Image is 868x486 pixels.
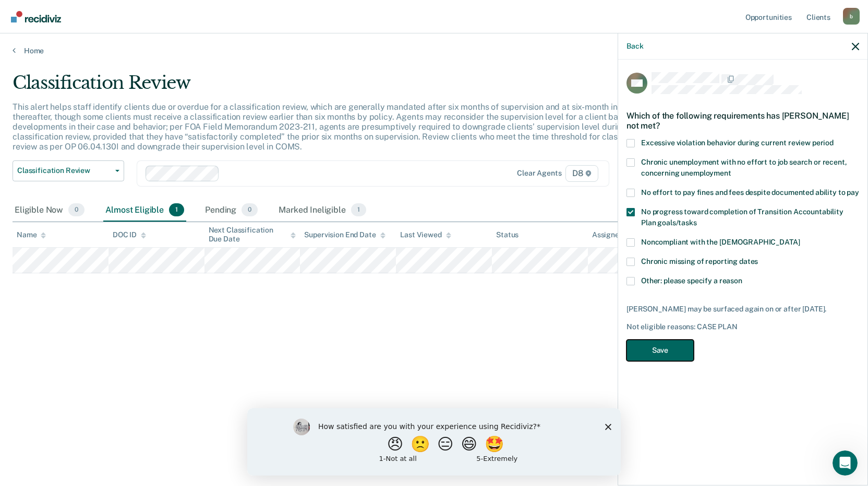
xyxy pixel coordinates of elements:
[304,230,385,239] div: Supervision End Date
[68,203,85,217] span: 0
[641,238,800,246] span: Noncompliant with the [DEMOGRAPHIC_DATA]
[626,42,643,51] button: Back
[13,72,664,102] div: Classification Review
[103,199,186,222] div: Almost Eligible
[17,230,46,239] div: Name
[641,276,742,285] span: Other: please specify a reason
[626,340,694,361] button: Save
[626,305,859,314] div: [PERSON_NAME] may be surfaced again on or after [DATE].
[13,102,652,152] p: This alert helps staff identify clients due or overdue for a classification review, which are gen...
[641,158,847,177] span: Chronic unemployment with no effort to job search or recent, concerning unemployment
[843,8,860,25] div: b
[517,169,561,178] div: Clear agents
[496,230,519,239] div: Status
[169,203,184,217] span: 1
[641,188,859,196] span: No effort to pay fines and fees despite documented ability to pay
[13,199,87,222] div: Eligible Now
[833,450,858,476] iframe: Intercom live chat
[626,102,859,139] div: Which of the following requirements has [PERSON_NAME] not met?
[242,203,258,217] span: 0
[641,138,834,147] span: Excessive violation behavior during current review period
[641,257,758,265] span: Chronic missing of reporting dates
[626,322,859,331] div: Not eligible reasons: CASE PLAN
[13,46,855,55] a: Home
[843,8,860,25] button: Profile dropdown button
[17,166,111,175] span: Classification Review
[565,165,598,182] span: D8
[247,408,621,476] iframe: Survey by Kim from Recidiviz
[11,11,61,22] img: Recidiviz
[351,203,366,217] span: 1
[113,230,146,239] div: DOC ID
[276,199,368,222] div: Marked Ineligible
[400,230,451,239] div: Last Viewed
[203,199,260,222] div: Pending
[641,207,843,227] span: No progress toward completion of Transition Accountability Plan goals/tasks
[592,230,641,239] div: Assigned to
[209,226,296,244] div: Next Classification Due Date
